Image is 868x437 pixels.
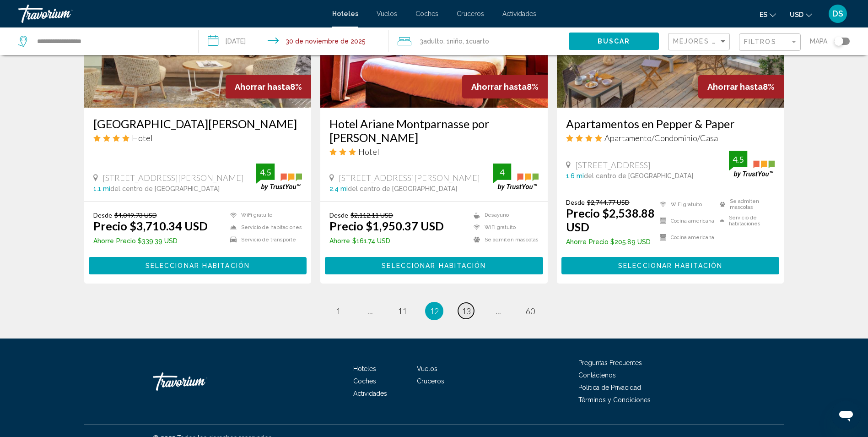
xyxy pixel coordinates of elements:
[566,206,655,234] ins: Precio $2,538.88 USD
[760,8,776,21] button: Cambiar idioma
[790,11,803,18] span: USD
[241,212,272,218] font: WiFi gratuito
[388,27,569,55] button: Viajeros: 3 adultos, 1 niño
[93,185,110,192] span: 1.1 mi
[462,75,548,98] div: 8%
[729,151,775,178] img: trustyou-badge.svg
[604,133,718,143] span: Apartamento/Condominio/Casa
[348,185,457,192] span: del centro de [GEOGRAPHIC_DATA]
[443,38,450,45] font: , 1
[566,117,775,131] a: Apartamentos en Pepper & Paper
[493,164,539,191] img: trustyou-badge.svg
[810,35,827,48] span: Mapa
[93,219,208,233] ins: Precio $3,710.34 USD
[415,10,438,17] a: Coches
[832,9,843,18] span: DS
[589,238,651,246] font: Precio $205.89 USD
[93,133,302,143] div: Hotel 4 estrellas
[831,400,861,430] iframe: Botón para iniciar la ventana de mensajería
[598,38,631,45] span: Buscar
[256,167,275,178] div: 4.5
[241,224,302,230] font: Servicio de habitaciones
[367,306,373,316] span: ...
[329,117,539,144] a: Hotel Ariane Montparnasse por [PERSON_NAME]
[471,82,527,92] span: Ahorrar hasta
[760,11,767,18] span: es
[673,38,765,45] span: Mejores descuentos
[578,371,616,379] a: Contáctenos
[485,237,539,243] font: Se admiten mascotas
[561,257,780,274] button: Seleccionar habitación
[417,365,437,372] a: Vuelos
[566,172,584,180] span: 1.6 mi
[329,147,539,157] div: Hotel 3 estrellas
[493,167,511,178] div: 4
[463,38,469,45] font: , 1
[226,75,311,98] div: 8%
[377,10,397,17] a: Vuelos
[575,160,651,170] span: [STREET_ADDRESS]
[578,359,642,366] span: Preguntas Frecuentes
[423,38,443,45] span: Adulto
[417,377,444,385] a: Cruceros
[353,377,376,385] a: Coches
[110,185,220,192] span: del centro de [GEOGRAPHIC_DATA]
[84,302,784,320] ul: Paginación
[730,198,775,210] font: Se admiten mascotas
[398,306,407,316] span: 11
[241,237,296,243] font: Servicio de transporte
[93,237,114,245] span: Ahorre
[93,211,112,219] span: Desde
[450,38,463,45] span: Niño
[587,198,630,206] del: $2,744.77 USD
[826,4,850,23] button: Menú de usuario
[353,390,387,397] a: Actividades
[485,224,516,230] font: WiFi gratuito
[336,306,340,316] span: 1
[827,37,850,45] button: Alternar mapa
[116,237,178,245] font: Precio $339.39 USD
[430,306,439,316] span: 12
[329,219,444,233] ins: Precio $1,950.37 USD
[329,185,348,192] span: 2.4 mi
[132,133,153,143] span: Hotel
[485,212,509,218] font: Desayuno
[578,396,651,404] a: Términos y Condiciones
[618,262,722,270] span: Seleccionar habitación
[502,10,536,17] a: Actividades
[235,82,290,92] span: Ahorrar hasta
[350,211,393,219] del: $2,112.11 USD
[89,259,307,269] a: Seleccionar habitación
[146,262,250,270] span: Seleccionar habitación
[739,33,801,52] button: Filtro
[352,237,390,245] font: $161.74 USD
[526,306,535,316] span: 60
[114,211,157,219] del: $4,049.73 USD
[790,8,812,21] button: Cambiar moneda
[671,218,714,224] font: Cocina americana
[329,237,350,245] span: Ahorre
[561,259,780,269] a: Seleccionar habitación
[93,117,302,131] a: [GEOGRAPHIC_DATA][PERSON_NAME]
[332,10,358,17] a: Hoteles
[671,235,714,240] font: Cocina americana
[325,257,543,274] button: Seleccionar habitación
[578,384,641,391] span: Política de Privacidad
[469,38,489,45] span: Cuarto
[256,164,302,191] img: trustyou-badge.svg
[199,27,388,55] button: Fecha de entrada: 23 nov 2025 Fecha de salida: 30 nov 2025
[353,365,376,372] a: Hoteles
[457,10,484,17] span: Cruceros
[744,38,776,45] span: Filtros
